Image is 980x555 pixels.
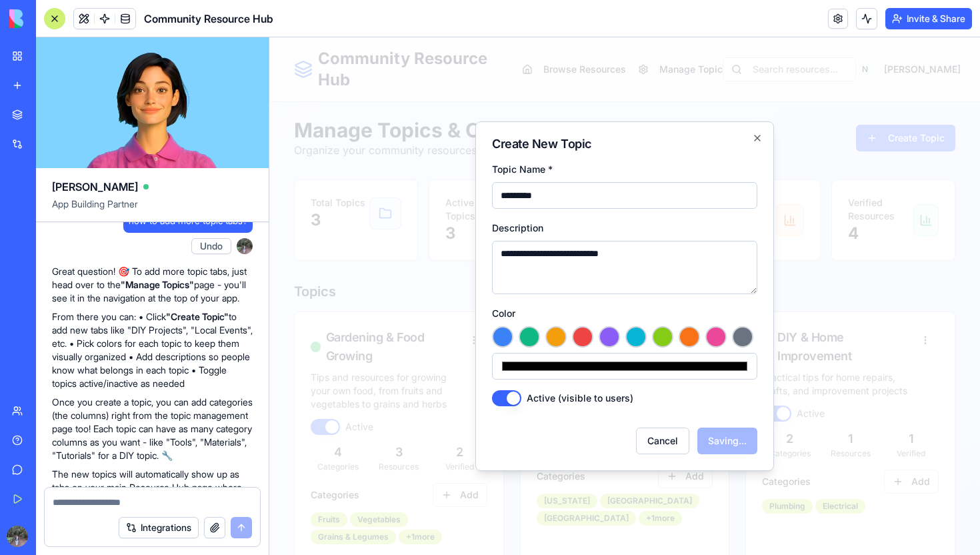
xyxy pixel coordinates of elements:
[223,270,246,282] label: Color
[144,11,273,27] span: Community Resource Hub
[237,238,253,254] img: ACg8ocKHVxE2_uilU9NNxFiWMOdez8pCpRVuT4pHanGgudTzCccdGy0Jrw=s96-c
[52,265,253,305] p: Great question! 🎯 To add more topic tabs, just head over to the page - you'll see it in the navig...
[7,526,28,547] img: ACg8ocKHVxE2_uilU9NNxFiWMOdez8pCpRVuT4pHanGgudTzCccdGy0Jrw=s96-c
[52,179,138,195] span: [PERSON_NAME]
[52,396,253,462] p: Once you create a topic, you can add categories (the columns) right from the topic management pag...
[166,311,229,322] strong: "Create Topic"
[52,197,253,221] span: App Building Partner
[257,356,364,366] label: Active (visible to users)
[223,185,274,196] label: Description
[9,9,92,28] img: logo
[223,126,283,137] label: Topic Name *
[52,468,253,508] p: The new topics will automatically show up as tabs on your main Resource Hub page where people can...
[223,101,488,113] h2: Create New Topic
[119,517,199,538] button: Integrations
[885,8,972,29] button: Invite & Share
[121,279,194,290] strong: "Manage Topics"
[367,390,420,417] button: Cancel
[191,238,231,254] button: Undo
[52,310,253,390] p: From there you can: • Click to add new tabs like "DIY Projects", "Local Events", etc. • Pick colo...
